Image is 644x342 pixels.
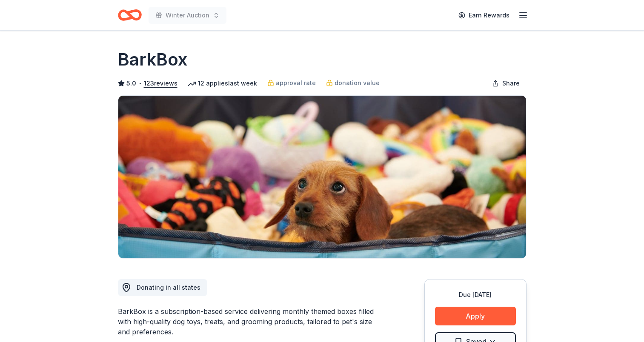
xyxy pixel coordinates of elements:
[118,96,526,258] img: Image for BarkBox
[326,78,380,88] a: donation value
[138,80,141,87] span: •
[435,307,516,325] button: Apply
[118,306,384,337] div: BarkBox is a subscription-based service delivering monthly themed boxes filled with high-quality ...
[435,290,516,300] div: Due [DATE]
[453,8,515,23] a: Earn Rewards
[118,48,187,71] h1: BarkBox
[335,78,380,88] span: donation value
[126,78,136,88] span: 5.0
[166,10,209,20] span: Winter Auction
[137,284,200,291] span: Donating in all states
[118,5,142,25] a: Home
[502,78,520,88] span: Share
[485,75,527,92] button: Share
[149,7,226,24] button: Winter Auction
[144,78,177,88] button: 123reviews
[188,78,257,88] div: 12 applies last week
[267,78,316,88] a: approval rate
[276,78,316,88] span: approval rate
